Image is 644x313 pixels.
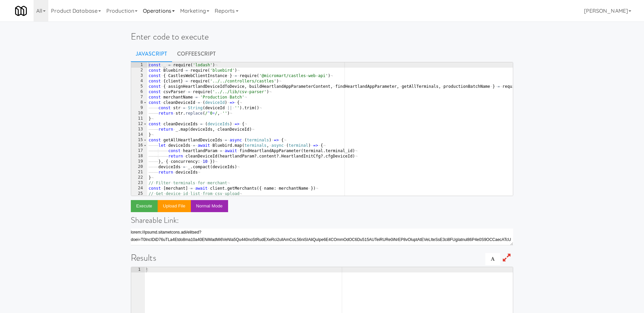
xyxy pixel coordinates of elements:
div: 4 [131,78,147,84]
div: 21 [131,170,147,175]
div: 11 [131,116,147,121]
div: 17 [131,148,147,153]
img: Micromart [15,5,27,17]
div: 15 [131,137,147,143]
div: 20 [131,164,147,170]
div: 8 [131,100,147,105]
div: 9 [131,105,147,111]
div: 23 [131,180,147,186]
div: 10 [131,111,147,116]
button: Normal Mode [191,200,228,212]
div: 1 [131,62,147,68]
h4: Shareable Link: [131,216,513,225]
div: 22 [131,175,147,180]
div: 19 [131,159,147,164]
div: 16 [131,143,147,148]
div: 5 [131,84,147,89]
div: 6 [131,89,147,95]
button: Upload file [158,200,191,212]
a: CoffeeScript [172,46,221,62]
div: 18 [131,153,147,159]
h1: Results [131,253,513,263]
div: 7 [131,95,147,100]
button: Execute [131,200,158,212]
div: 1 [131,267,145,272]
div: 14 [131,132,147,137]
a: Javascript [131,46,172,62]
div: 3 [131,73,147,78]
div: 2 [131,68,147,73]
div: 12 [131,121,147,127]
div: 24 [131,186,147,191]
div: 13 [131,127,147,132]
div: 25 [131,191,147,196]
h1: Enter code to execute [131,32,513,42]
textarea: lorem://ipsumd.sitametcons.adi/elitsed?doei=T0IncIDiD76uTLa4Etdo8ma10a40ENiMadMi6VeNIa5Qu440noStR... [131,229,513,245]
